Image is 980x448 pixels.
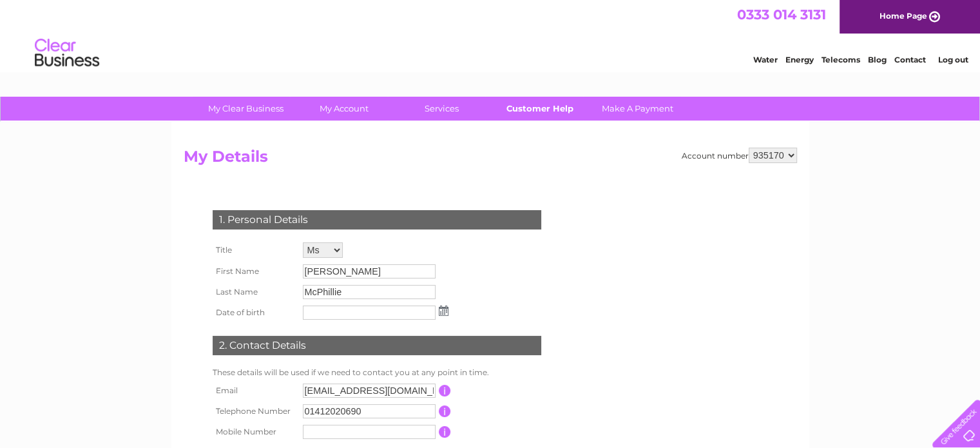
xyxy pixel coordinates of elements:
a: My Clear Business [193,97,299,121]
div: 2. Contact Details [213,336,541,355]
div: Account number [682,148,797,163]
a: 0333 014 3131 [737,6,826,23]
h2: My Details [184,148,797,172]
th: Date of birth [209,302,300,323]
a: Customer Help [486,97,593,121]
a: Make A Payment [584,97,691,121]
input: Information [439,385,451,396]
input: Information [439,426,451,438]
th: Telephone Number [209,401,300,422]
div: 1. Personal Details [213,210,541,229]
th: Last Name [209,282,300,302]
input: Information [439,405,451,417]
td: These details will be used if we need to contact you at any point in time. [209,365,544,380]
img: ... [439,306,448,316]
th: Email [209,380,300,401]
th: First Name [209,261,300,282]
a: Water [753,55,778,64]
div: Clear Business is a trading name of Verastar Limited (registered in [GEOGRAPHIC_DATA] No. 3667643... [186,7,795,63]
a: Log out [937,55,968,64]
a: Services [389,97,495,121]
a: Blog [868,55,887,64]
a: Contact [894,55,926,64]
img: logo.png [34,34,100,73]
a: Energy [785,55,814,64]
th: Title [209,239,300,261]
a: My Account [291,97,397,121]
th: Mobile Number [209,422,300,442]
a: Telecoms [821,55,860,64]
